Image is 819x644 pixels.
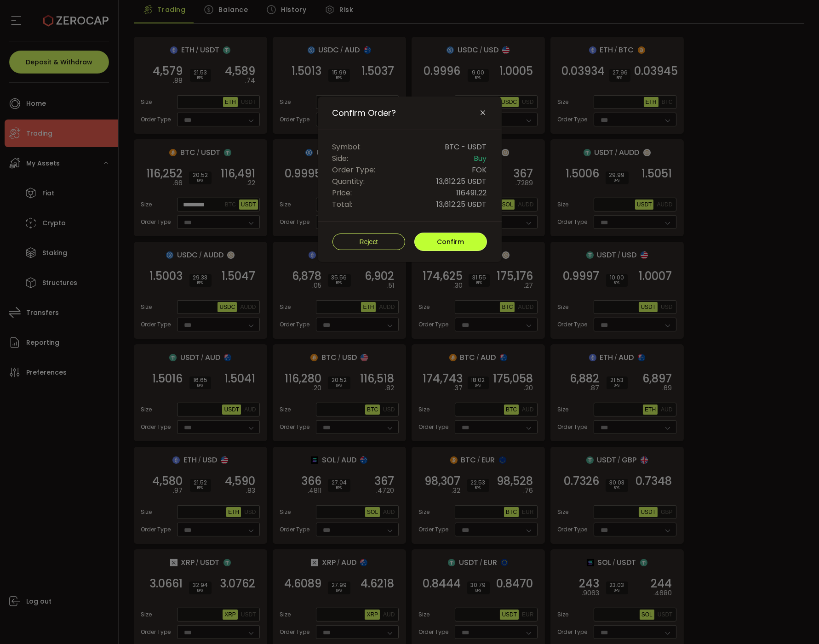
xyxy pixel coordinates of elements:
[480,109,487,117] button: Close
[332,234,405,250] button: Reject
[437,237,464,246] span: Confirm
[773,600,819,644] iframe: Chat Widget
[474,153,487,164] span: Buy
[332,164,376,176] span: Order Type:
[332,153,349,164] span: Side:
[332,199,353,210] span: Total:
[414,233,487,251] button: Confirm
[437,199,487,210] span: 13,612.25 USDT
[437,176,487,187] span: 13,612.25 USDT
[472,164,487,176] span: FOK
[360,238,378,245] span: Reject
[332,187,352,199] span: Price:
[332,176,365,187] span: Quantity:
[318,97,502,262] div: Confirm Order?
[332,108,396,119] span: Confirm Order?
[445,141,487,153] span: BTC - USDT
[457,187,487,199] span: 116491.22
[332,141,361,153] span: Symbol:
